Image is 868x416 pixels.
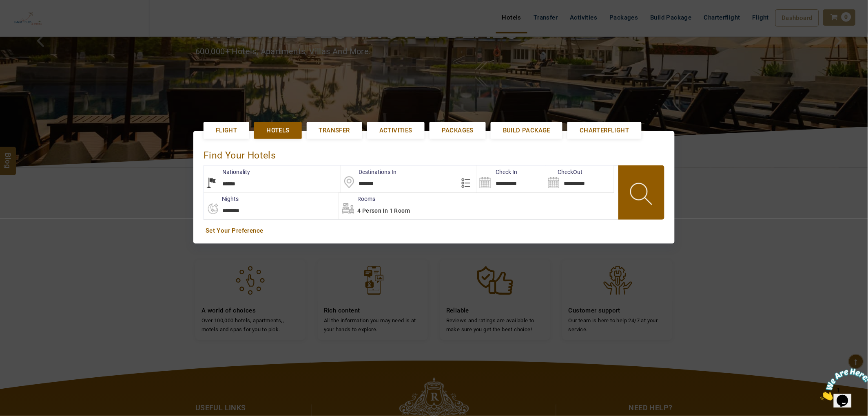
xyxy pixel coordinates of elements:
span: Charterflight [580,126,629,135]
a: Build Package [491,122,562,139]
a: Charterflight [567,122,641,139]
label: Nationality [204,168,250,176]
label: nights [204,195,239,203]
a: Hotels [254,122,301,139]
label: Destinations In [341,168,397,176]
a: Activities [367,122,425,139]
img: Chat attention grabber [3,3,54,35]
span: Packages [442,126,474,135]
a: Transfer [307,122,362,139]
span: 4 Person in 1 Room [357,207,410,214]
span: Hotels [266,126,289,135]
a: Flight [204,122,249,139]
label: Check In [477,168,517,176]
span: 1 [3,3,7,10]
span: Flight [216,126,237,135]
span: Transfer [319,126,350,135]
label: Rooms [339,195,375,203]
input: Search [477,166,545,192]
input: Search [546,166,614,192]
a: Set Your Preference [206,227,662,235]
div: Find Your Hotels [204,141,664,165]
span: Activities [379,126,412,135]
span: Build Package [503,126,550,135]
a: Packages [430,122,486,139]
label: CheckOut [546,168,583,176]
iframe: chat widget [817,365,868,404]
